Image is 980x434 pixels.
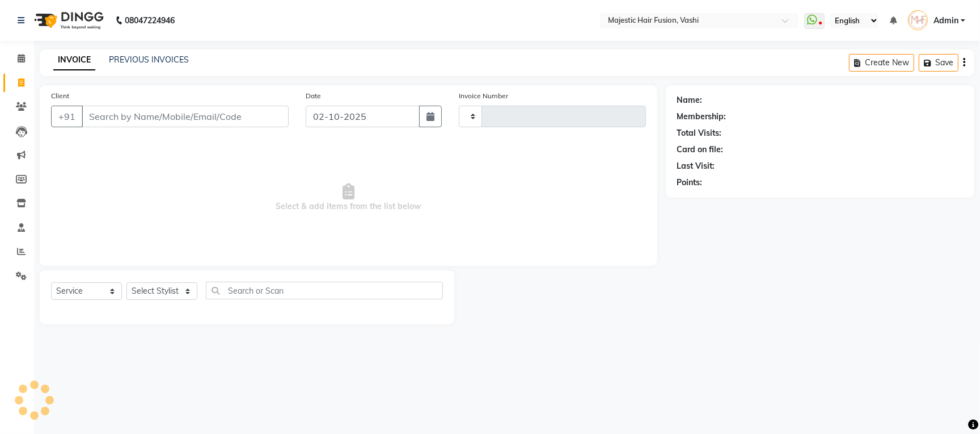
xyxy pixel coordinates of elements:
[306,91,321,101] label: Date
[125,5,175,36] b: 08047224946
[919,54,958,72] button: Save
[206,282,443,299] input: Search or Scan
[51,106,83,127] button: +91
[677,144,724,156] div: Card on file:
[677,177,703,189] div: Points:
[677,160,715,172] div: Last Visit:
[677,94,703,106] div: Name:
[933,15,958,27] span: Admin
[908,10,928,30] img: Admin
[53,50,95,70] a: INVOICE
[677,127,722,139] div: Total Visits:
[51,141,646,254] span: Select & add items from the list below
[677,111,726,123] div: Membership:
[29,5,107,36] img: logo
[51,91,69,101] label: Client
[459,91,508,101] label: Invoice Number
[109,55,189,65] a: PREVIOUS INVOICES
[82,106,289,127] input: Search by Name/Mobile/Email/Code
[849,54,914,72] button: Create New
